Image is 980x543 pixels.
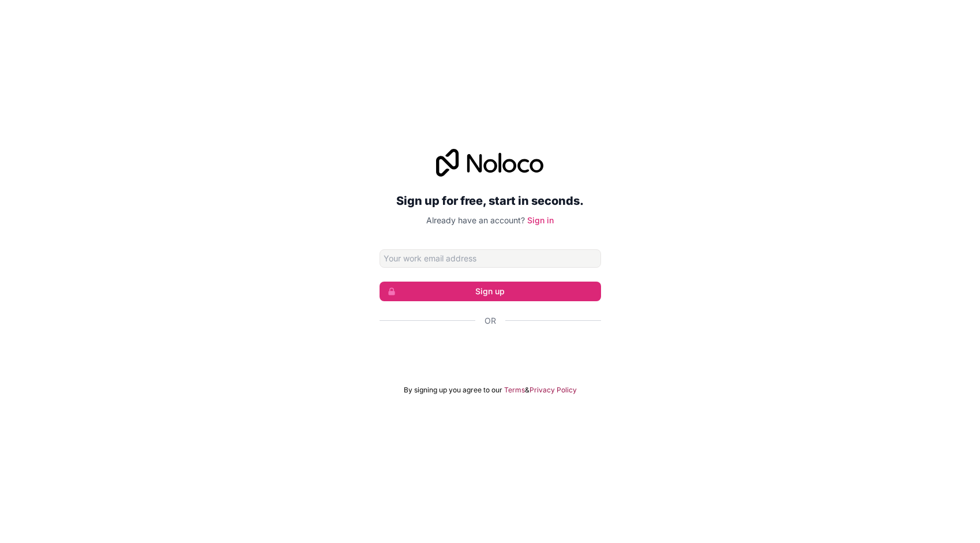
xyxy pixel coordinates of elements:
a: Sign in [527,215,554,225]
span: Or [485,315,496,327]
button: Sign up [380,282,601,301]
span: Already have an account? [426,215,525,225]
span: By signing up you agree to our [404,385,502,395]
a: Terms [504,385,525,395]
a: Privacy Policy [530,385,577,395]
span: & [525,385,530,395]
input: Email address [380,249,601,268]
h2: Sign up for free, start in seconds. [380,190,601,211]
